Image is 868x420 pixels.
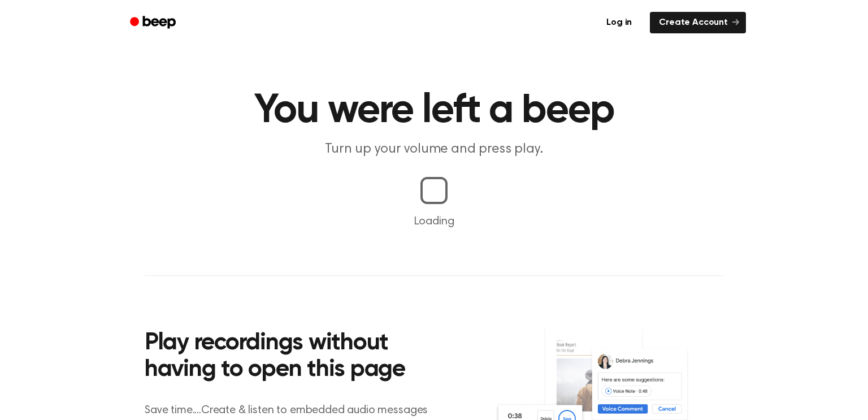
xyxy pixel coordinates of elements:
[122,12,186,34] a: Beep
[217,140,651,159] p: Turn up your volume and press play.
[145,90,723,131] h1: You were left a beep
[650,12,746,33] a: Create Account
[595,10,643,36] a: Log in
[145,330,449,384] h2: Play recordings without having to open this page
[14,213,854,230] p: Loading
